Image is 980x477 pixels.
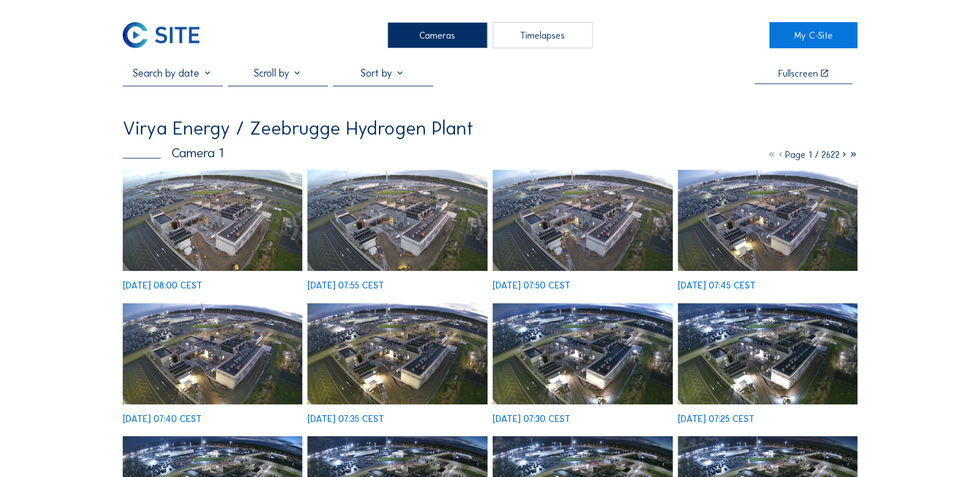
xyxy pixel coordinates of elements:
[769,22,857,48] a: My C-Site
[493,170,673,271] img: image_53761893
[778,69,818,78] div: Fullscreen
[307,170,487,271] img: image_53762036
[307,281,384,290] div: [DATE] 07:55 CEST
[123,22,199,48] img: C-SITE Logo
[785,149,839,160] span: Page 1 / 2622
[493,281,570,290] div: [DATE] 07:50 CEST
[493,22,593,48] div: Timelapses
[678,170,858,271] img: image_53761746
[493,414,570,423] div: [DATE] 07:30 CEST
[123,281,202,290] div: [DATE] 08:00 CEST
[493,303,673,404] img: image_53761279
[123,22,211,48] a: C-SITE Logo
[123,67,223,79] input: Search by date 󰅀
[678,303,858,404] img: image_53761100
[123,119,474,138] div: Virya Energy / Zeebrugge Hydrogen Plant
[678,414,754,423] div: [DATE] 07:25 CEST
[123,170,303,271] img: image_53762185
[678,281,756,290] div: [DATE] 07:45 CEST
[123,303,303,404] img: image_53761600
[307,414,384,423] div: [DATE] 07:35 CEST
[307,303,487,404] img: image_53761448
[387,22,487,48] div: Cameras
[123,414,202,423] div: [DATE] 07:40 CEST
[123,147,223,160] div: Camera 1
